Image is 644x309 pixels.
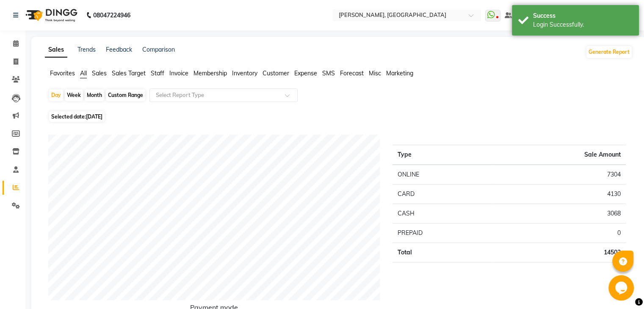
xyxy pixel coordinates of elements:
td: 4130 [493,185,626,204]
span: Customer [263,69,289,77]
td: 7304 [493,165,626,185]
span: [DATE] [86,113,102,120]
td: 3068 [493,204,626,223]
span: Forecast [340,69,364,77]
td: ONLINE [392,165,493,185]
iframe: chat widget [608,275,636,301]
span: All [80,69,87,77]
div: Day [49,89,63,101]
span: Membership [193,69,227,77]
a: Trends [77,46,96,53]
span: Favorites [50,69,75,77]
td: 0 [493,223,626,243]
span: Misc [369,69,381,77]
span: Sales [92,69,107,77]
a: Comparison [142,46,175,53]
td: PREPAID [392,223,493,243]
span: SMS [322,69,335,77]
td: Total [392,243,493,262]
button: Generate Report [586,46,632,58]
span: Staff [151,69,164,77]
td: 14502 [493,243,626,262]
th: Sale Amount [493,145,626,165]
span: Selected date: [49,111,105,122]
span: Expense [294,69,317,77]
span: Inventory [232,69,257,77]
div: Week [65,89,83,101]
span: Sales Target [112,69,146,77]
div: Custom Range [106,89,145,101]
th: Type [392,145,493,165]
td: CARD [392,185,493,204]
div: Month [85,89,104,101]
span: Marketing [386,69,413,77]
b: 08047224946 [93,3,130,27]
span: Invoice [169,69,188,77]
div: Success [533,11,633,20]
div: Login Successfully. [533,20,633,29]
img: logo [22,3,80,27]
a: Feedback [106,46,132,53]
td: CASH [392,204,493,223]
a: Sales [45,42,67,58]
